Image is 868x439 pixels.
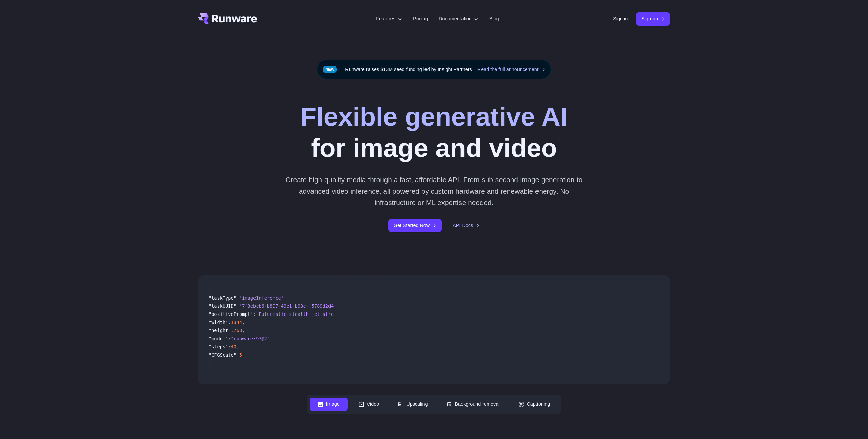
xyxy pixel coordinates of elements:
span: , [270,336,272,341]
span: , [242,328,245,333]
button: Video [351,398,388,411]
button: Captioning [510,398,558,411]
strong: Flexible generative AI [301,102,568,131]
span: : [231,328,233,333]
a: Get Started Now [388,219,442,232]
a: Go to / [198,13,257,24]
span: "model" [209,336,228,341]
span: 40 [231,344,236,349]
span: { [209,287,211,292]
h1: for image and video [301,101,568,163]
span: "positivePrompt" [209,311,253,317]
p: Create high-quality media through a fast, affordable API. From sub-second image generation to adv... [283,174,585,208]
span: "taskUUID" [209,303,237,309]
span: : [253,311,256,317]
span: , [242,320,245,325]
button: Background removal [438,398,508,411]
span: , [284,295,286,301]
span: "7f3ebcb6-b897-49e1-b98c-f5789d2d40d7" [239,303,345,309]
span: "Futuristic stealth jet streaking through a neon-lit cityscape with glowing purple exhaust" [256,311,509,317]
span: : [237,303,239,309]
span: : [237,295,239,301]
span: "taskType" [209,295,237,301]
span: : [228,320,231,325]
span: "steps" [209,344,228,349]
span: "CFGScale" [209,352,237,358]
div: Runware raises $13M seed funding led by Insight Partners [317,60,551,79]
button: Upscaling [390,398,436,411]
a: Read the full announcement [477,65,545,73]
a: Pricing [413,15,428,23]
span: } [209,360,211,366]
span: "imageInference" [239,295,284,301]
label: Documentation [439,15,478,23]
a: Sign in [613,15,628,23]
span: 1344 [231,320,242,325]
span: "runware:97@2" [231,336,270,341]
span: "width" [209,320,228,325]
span: "height" [209,328,231,333]
a: API Docs [453,222,480,229]
label: Features [376,15,402,23]
span: 768 [234,328,242,333]
a: Blog [489,15,499,23]
a: Sign up [636,12,670,25]
span: : [237,352,239,358]
span: , [237,344,239,349]
button: Image [310,398,348,411]
span: : [228,336,231,341]
span: 5 [239,352,242,358]
span: : [228,344,231,349]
